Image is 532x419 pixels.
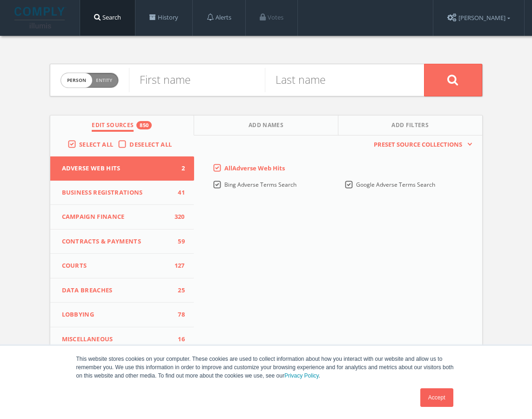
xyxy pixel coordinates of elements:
button: Edit Sources850 [50,115,195,135]
span: Select All [79,140,113,149]
span: Miscellaneous [62,335,171,344]
span: 41 [171,188,185,197]
button: Campaign Finance320 [50,205,194,230]
span: Bing Adverse Terms Search [224,181,296,189]
span: 320 [171,212,185,222]
span: Data Breaches [62,286,171,295]
button: Lobbying78 [50,303,194,327]
button: Business Registrations41 [50,181,194,205]
button: Contracts & Payments59 [50,230,194,254]
button: Add Names [194,115,338,135]
span: Lobbying [62,310,171,319]
button: Courts127 [50,254,194,278]
span: 25 [171,286,185,295]
span: Entity [96,77,112,84]
span: 16 [171,335,185,344]
a: Privacy Policy [284,372,319,379]
button: Miscellaneous16 [50,327,194,352]
div: 850 [136,121,152,129]
span: Contracts & Payments [62,237,171,246]
span: Deselect All [129,140,172,149]
span: All Adverse Web Hits [224,164,285,172]
img: illumis [14,7,67,28]
span: Edit Sources [92,121,134,132]
button: Data Breaches25 [50,278,194,303]
span: Google Adverse Terms Search [356,181,435,189]
span: 2 [171,164,185,173]
span: 127 [171,261,185,270]
span: Preset Source Collections [369,140,467,149]
a: Accept [420,388,453,407]
span: Campaign Finance [62,212,171,222]
span: Business Registrations [62,188,171,197]
button: Preset Source Collections [369,140,472,149]
button: Adverse Web Hits2 [50,156,194,181]
span: 78 [171,310,185,319]
span: 59 [171,237,185,246]
span: Add Filters [391,121,429,132]
span: Adverse Web Hits [62,164,171,173]
span: Courts [62,261,171,270]
button: Add Filters [338,115,482,135]
span: person [61,73,92,88]
span: Add Names [249,121,283,132]
p: This website stores cookies on your computer. These cookies are used to collect information about... [76,355,456,380]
